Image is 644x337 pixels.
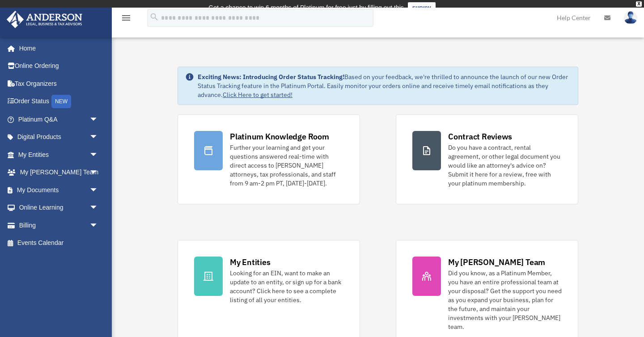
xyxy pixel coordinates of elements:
a: My Entitiesarrow_drop_down [6,146,112,164]
a: Home [6,39,107,57]
a: Tax Organizers [6,75,112,93]
i: search [149,12,159,22]
a: Order StatusNEW [6,93,112,111]
div: NEW [51,95,71,108]
span: arrow_drop_down [89,199,107,217]
a: Platinum Knowledge Room Further your learning and get your questions answered real-time with dire... [178,114,360,204]
div: close [636,1,642,7]
span: arrow_drop_down [89,146,107,164]
a: menu [121,16,131,23]
a: My Documentsarrow_drop_down [6,181,112,199]
img: User Pic [624,11,637,24]
a: Billingarrow_drop_down [6,216,112,234]
a: Click Here to get started! [223,91,292,99]
a: Online Learningarrow_drop_down [6,199,112,217]
div: Platinum Knowledge Room [230,131,329,142]
div: My [PERSON_NAME] Team [448,257,545,268]
a: Online Ordering [6,57,112,75]
i: menu [121,13,131,23]
div: Looking for an EIN, want to make an update to an entity, or sign up for a bank account? Click her... [230,269,343,304]
a: Platinum Q&Aarrow_drop_down [6,110,112,128]
div: Do you have a contract, rental agreement, or other legal document you would like an attorney's ad... [448,143,562,188]
div: Did you know, as a Platinum Member, you have an entire professional team at your disposal? Get th... [448,269,562,331]
a: survey [408,2,436,13]
span: arrow_drop_down [89,110,107,129]
strong: Exciting News: Introducing Order Status Tracking! [198,73,344,81]
a: My [PERSON_NAME] Teamarrow_drop_down [6,164,112,181]
span: arrow_drop_down [89,216,107,235]
div: Based on your feedback, we're thrilled to announce the launch of our new Order Status Tracking fe... [198,72,571,99]
div: Further your learning and get your questions answered real-time with direct access to [PERSON_NAM... [230,143,343,188]
img: Anderson Advisors Platinum Portal [4,11,85,28]
div: My Entities [230,257,270,268]
div: Contract Reviews [448,131,512,142]
a: Contract Reviews Do you have a contract, rental agreement, or other legal document you would like... [396,114,578,204]
span: arrow_drop_down [89,128,107,147]
span: arrow_drop_down [89,181,107,199]
a: Digital Productsarrow_drop_down [6,128,112,146]
span: arrow_drop_down [89,164,107,182]
div: Get a chance to win 6 months of Platinum for free just by filling out this [208,2,404,13]
a: Events Calendar [6,234,112,252]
